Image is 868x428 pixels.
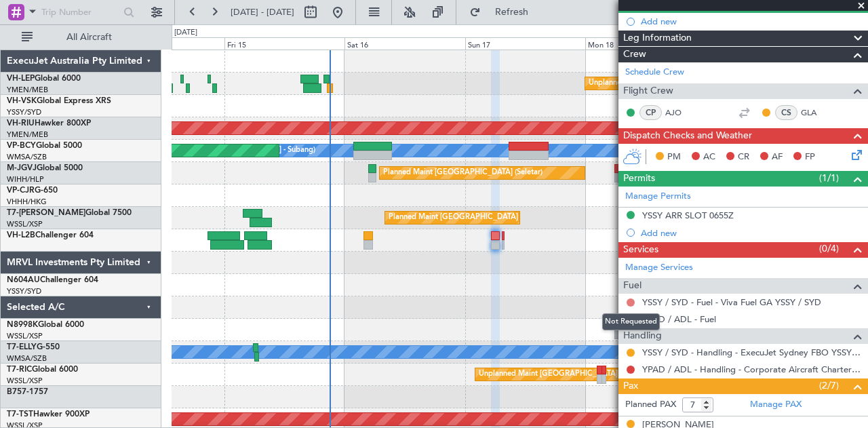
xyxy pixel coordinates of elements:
[667,151,681,164] span: PM
[7,187,58,195] a: VP-CJRG-650
[625,190,691,203] a: Manage Permits
[7,97,111,105] a: VH-VSKGlobal Express XRS
[625,261,693,275] a: Manage Services
[7,366,78,374] a: T7-RICGlobal 6000
[7,75,35,83] span: VH-LEP
[7,276,40,284] span: N604AU
[7,321,84,329] a: N8998KGlobal 6000
[623,278,642,294] span: Fuel
[623,31,692,46] span: Leg Information
[625,398,676,412] label: Planned PAX
[819,378,839,393] span: (2/7)
[7,331,43,341] a: WSSL/XSP
[772,151,783,164] span: AF
[642,364,861,375] a: YPAD / ADL - Handling - Corporate Aircraft Charter YPAD / ADL
[819,171,839,185] span: (1/1)
[7,75,81,83] a: VH-LEPGlobal 6000
[7,353,47,364] a: WMSA/SZB
[7,152,47,162] a: WMSA/SZB
[642,210,734,221] div: YSSY ARR SLOT 0655Z
[7,119,35,128] span: VH-RIU
[7,142,36,150] span: VP-BCY
[7,209,85,217] span: T7-[PERSON_NAME]
[641,227,861,239] div: Add new
[738,151,749,164] span: CR
[703,151,715,164] span: AC
[7,107,41,117] a: YSSY/SYD
[7,164,83,172] a: M-JGVJGlobal 5000
[7,187,35,195] span: VP-CJR
[7,85,48,95] a: YMEN/MEB
[7,343,60,351] a: T7-ELLYG-550
[7,119,91,128] a: VH-RIUHawker 800XP
[642,296,821,308] a: YSSY / SYD - Fuel - Viva Fuel GA YSSY / SYD
[642,347,861,358] a: YSSY / SYD - Handling - ExecuJet Sydney FBO YSSY / SYD
[7,219,43,229] a: WSSL/XSP
[7,410,90,419] a: T7-TSTHawker 900XP
[389,208,548,228] div: Planned Maint [GEOGRAPHIC_DATA] (Seletar)
[602,313,660,330] div: Not Requested
[7,388,34,396] span: B757-1
[665,106,696,119] a: AJO
[463,1,545,23] button: Refresh
[623,171,655,187] span: Permits
[585,37,706,50] div: Mon 18
[801,106,831,119] a: GLA
[41,2,119,22] input: Trip Number
[7,209,132,217] a: T7-[PERSON_NAME]Global 7500
[775,105,797,120] div: CS
[7,366,32,374] span: T7-RIC
[750,398,802,412] a: Manage PAX
[623,378,638,394] span: Pax
[623,47,646,62] span: Crew
[479,364,648,385] div: Unplanned Maint [GEOGRAPHIC_DATA] (Seletar)
[231,6,294,18] span: [DATE] - [DATE]
[174,27,197,39] div: [DATE]
[7,142,82,150] a: VP-BCYGlobal 5000
[7,388,48,396] a: B757-1757
[344,37,465,50] div: Sat 16
[819,241,839,256] span: (0/4)
[625,66,684,79] a: Schedule Crew
[7,130,48,140] a: YMEN/MEB
[7,197,47,207] a: VHHH/HKG
[35,33,143,42] span: All Aircraft
[465,37,586,50] div: Sun 17
[224,37,345,50] div: Fri 15
[641,16,861,27] div: Add new
[7,231,35,239] span: VH-L2B
[7,231,94,239] a: VH-L2BChallenger 604
[623,128,752,144] span: Dispatch Checks and Weather
[623,242,658,258] span: Services
[7,276,98,284] a: N604AUChallenger 604
[589,73,757,94] div: Unplanned Maint Wichita (Wichita Mid-continent)
[7,376,43,386] a: WSSL/XSP
[639,105,662,120] div: CP
[805,151,815,164] span: FP
[7,174,44,184] a: WIHH/HLP
[484,7,540,17] span: Refresh
[15,26,147,48] button: All Aircraft
[7,97,37,105] span: VH-VSK
[7,343,37,351] span: T7-ELLY
[642,313,716,325] a: YPAD / ADL - Fuel
[623,83,673,99] span: Flight Crew
[7,164,37,172] span: M-JGVJ
[7,321,38,329] span: N8998K
[7,286,41,296] a: YSSY/SYD
[383,163,542,183] div: Planned Maint [GEOGRAPHIC_DATA] (Seletar)
[7,410,33,419] span: T7-TST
